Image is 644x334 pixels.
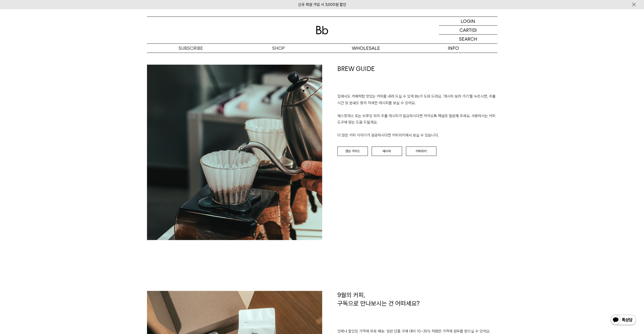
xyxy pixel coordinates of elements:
[459,26,471,34] p: CART
[406,146,436,156] a: 커피위키
[147,65,322,240] img: a9080350f8f7d047e248a4ae6390d20f_153659.jpg
[337,65,497,94] h1: BREW GUIDE
[610,314,636,326] img: 카카오톡 채널 1:1 채팅 버튼
[337,291,497,328] h1: 9월의 커피, 구독으로 만나보시는 건 어떠세요?
[461,17,475,25] p: LOGIN
[471,26,477,34] p: (0)
[410,44,497,53] p: INFO
[298,2,346,7] a: 신규 회원 가입 시 3,000원 할인
[337,93,497,139] p: 집에서도 카페처럼 맛있는 커피를 내려 드실 ﻿수 있게 Bb가 도와 드려요. '레시피 보러 가기'를 누르시면, 추출 시간 및 분쇄도 등의 자세한 레시피를 보실 수 있어요. 에스...
[372,146,402,156] a: 레시피
[439,17,497,26] a: LOGIN
[439,26,497,35] a: CART (0)
[459,35,477,43] p: SEARCH
[147,44,235,53] a: SUBSCRIBE
[322,44,410,53] p: WHOLESALE
[337,146,368,156] a: 영상 가이드
[235,44,322,53] a: SHOP
[316,26,328,34] img: 로고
